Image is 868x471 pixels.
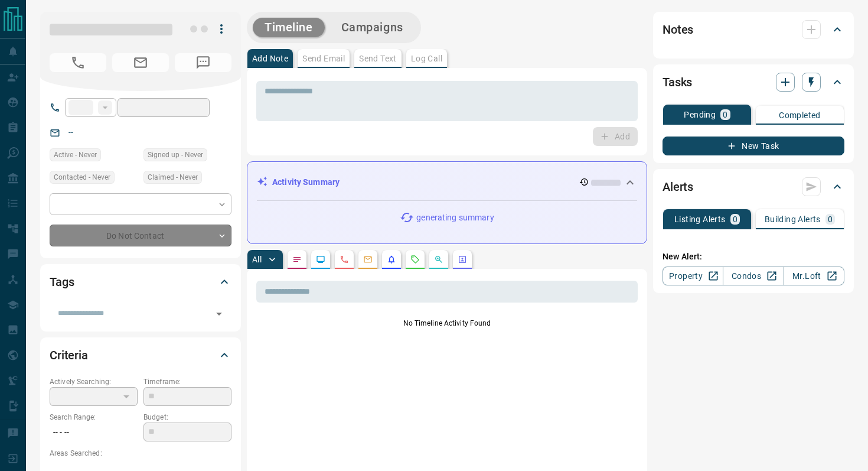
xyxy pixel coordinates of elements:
a: Condos [723,267,784,285]
svg: Listing Alerts [387,255,396,264]
a: Property [663,267,723,285]
div: Criteria [50,341,231,369]
svg: Emails [363,255,373,264]
h2: Tasks [663,73,692,92]
div: Do Not Contact [50,225,231,246]
span: Claimed - Never [148,171,198,183]
h2: Alerts [663,177,693,196]
p: Listing Alerts [674,215,726,223]
p: New Alert: [663,251,844,263]
svg: Requests [410,255,420,264]
p: Search Range: [50,412,138,423]
p: 0 [828,215,833,223]
p: No Timeline Activity Found [256,318,638,329]
h2: Tags [50,272,74,291]
button: Campaigns [329,18,415,37]
p: Add Note [252,54,288,63]
p: Pending [684,111,716,119]
p: Areas Searched: [50,448,231,459]
span: No Number [50,53,106,72]
p: All [252,255,262,264]
p: 0 [723,111,727,119]
svg: Calls [340,255,349,264]
button: Timeline [253,18,325,37]
h2: Notes [663,20,693,39]
button: New Task [663,137,844,155]
p: Actively Searching: [50,376,138,387]
button: Open [211,306,227,322]
div: Alerts [663,173,844,201]
svg: Opportunities [434,255,443,264]
span: Signed up - Never [148,149,203,161]
span: Contacted - Never [54,171,110,183]
div: Tasks [663,68,844,96]
p: 0 [733,215,738,223]
a: -- [68,128,73,137]
p: Completed [779,111,821,119]
div: Activity Summary [257,171,637,193]
span: No Email [112,53,169,72]
p: -- - -- [50,423,138,442]
p: Activity Summary [272,176,340,189]
span: Active - Never [54,149,97,161]
p: Budget: [143,412,231,423]
svg: Lead Browsing Activity [316,255,325,264]
svg: Agent Actions [458,255,467,264]
svg: Notes [292,255,302,264]
h2: Criteria [50,346,88,365]
div: Notes [663,15,844,44]
span: No Number [175,53,231,72]
p: generating summary [416,212,494,224]
p: Building Alerts [765,215,821,223]
p: Timeframe: [143,376,231,387]
div: Tags [50,268,231,296]
a: Mr.Loft [784,267,844,285]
